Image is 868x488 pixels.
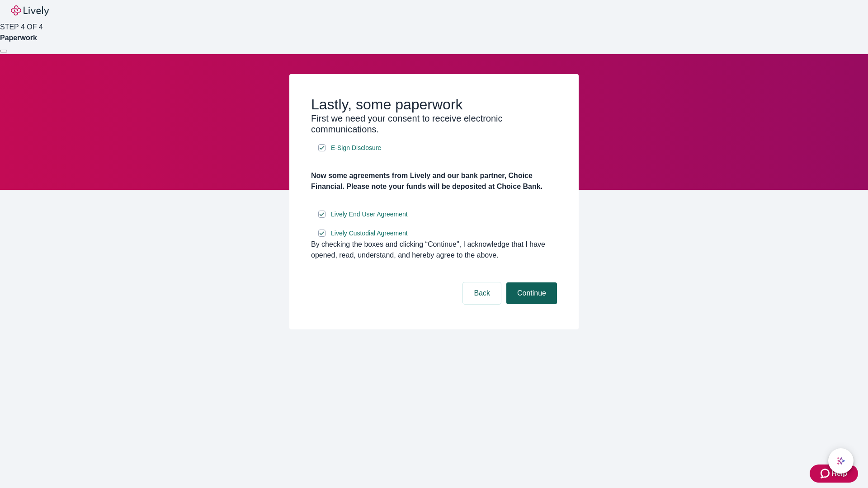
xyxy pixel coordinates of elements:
[311,239,557,261] div: By checking the boxes and clicking “Continue", I acknowledge that I have opened, read, understand...
[329,142,383,154] a: e-sign disclosure document
[836,456,845,465] svg: Lively AI Assistant
[11,5,49,16] img: Lively
[311,170,557,192] h4: Now some agreements from Lively and our bank partner, Choice Financial. Please note your funds wi...
[329,209,410,220] a: e-sign disclosure document
[810,465,858,483] button: Zendesk support iconHelp
[311,113,557,135] h3: First we need your consent to receive electronic communications.
[329,228,410,239] a: e-sign disclosure document
[331,229,408,238] span: Lively Custodial Agreement
[506,282,557,304] button: Continue
[828,448,854,474] button: chat
[331,143,381,153] span: E-Sign Disclosure
[821,468,831,479] svg: Zendesk support icon
[331,210,408,219] span: Lively End User Agreement
[463,282,501,304] button: Back
[311,96,557,113] h2: Lastly, some paperwork
[831,468,847,479] span: Help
